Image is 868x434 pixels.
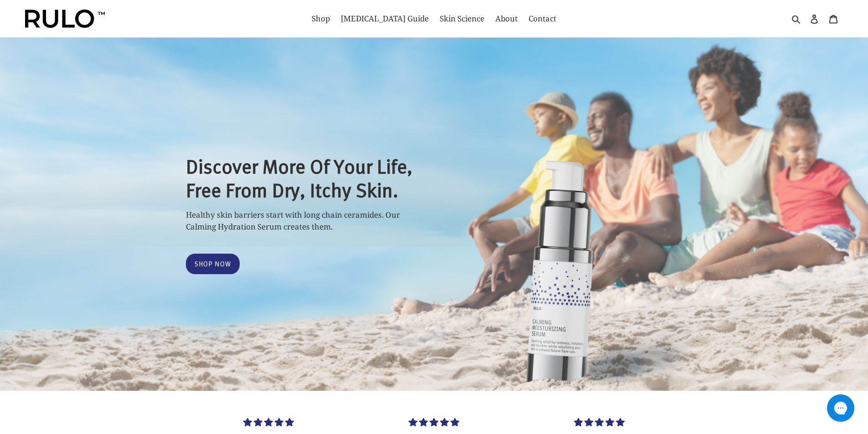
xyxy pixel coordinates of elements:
[186,209,418,232] p: Healthy skin barriers start with long chain ceramides. Our Calming Hydration Serum creates them.
[495,13,518,24] span: About
[491,11,522,26] a: About
[529,13,556,24] span: Contact
[186,154,418,201] h2: Discover More Of Your Life, Free From Dry, Itchy Skin.
[435,11,489,26] a: Skin Science
[440,13,484,24] span: Skin Science
[336,11,433,26] a: [MEDICAL_DATA] Guide
[574,416,625,428] span: 5.00 stars
[307,11,334,26] a: Shop
[25,10,105,28] img: Rulo™ Skin
[243,416,294,428] span: 5.00 stars
[186,254,240,274] a: Shop Now
[409,416,459,428] span: 5.00 stars
[524,11,561,26] a: Contact
[341,13,429,24] span: [MEDICAL_DATA] Guide
[312,13,330,24] span: Shop
[822,391,859,425] iframe: Gorgias live chat messenger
